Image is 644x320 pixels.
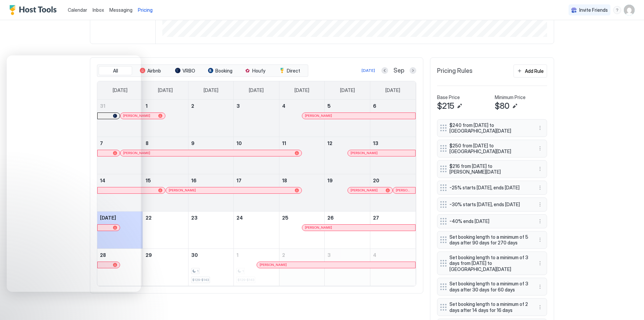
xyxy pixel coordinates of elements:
[234,174,279,187] a: September 17, 2025
[455,102,464,110] button: Edit
[305,113,413,118] div: [PERSON_NAME]
[282,215,288,221] span: 25
[325,211,370,248] td: September 26, 2025
[236,140,242,146] span: 10
[93,6,104,13] a: Inbox
[279,248,325,286] td: October 2, 2025
[182,68,195,74] span: VRBO
[191,178,197,183] span: 16
[188,100,234,137] td: September 2, 2025
[370,249,416,261] a: October 4, 2025
[449,201,529,208] span: -30% starts [DATE], ends [DATE]
[189,100,234,112] a: September 2, 2025
[203,66,237,76] button: Booking
[146,140,149,146] span: 8
[495,101,509,111] span: $80
[97,174,143,211] td: September 14, 2025
[362,67,375,74] div: [DATE]
[325,100,370,112] a: September 5, 2025
[151,81,179,99] a: Monday
[143,174,188,187] a: September 15, 2025
[325,212,370,224] a: September 26, 2025
[370,211,416,248] td: September 27, 2025
[189,137,234,149] a: September 9, 2025
[449,281,529,292] span: Set booking length to a minimum of 3 days after 30 days for 60 days
[234,212,279,224] a: September 24, 2025
[143,174,189,211] td: September 15, 2025
[282,252,285,258] span: 2
[327,103,331,109] span: 5
[191,103,194,109] span: 2
[370,100,416,112] a: September 6, 2025
[613,6,621,14] div: menu
[204,87,218,93] span: [DATE]
[536,259,544,267] div: menu
[147,68,161,74] span: Airbnb
[189,212,234,224] a: September 23, 2025
[449,218,529,224] span: -40% ends [DATE]
[396,188,413,192] span: [PERSON_NAME]
[449,301,529,313] span: Set booking length to a minimum of 2 days after 14 days for 16 days
[192,278,209,282] span: $129-$143
[410,67,416,74] button: Next month
[146,252,152,258] span: 29
[97,100,143,137] td: August 31, 2025
[279,211,325,248] td: September 25, 2025
[370,212,416,224] a: September 27, 2025
[146,215,152,221] span: 22
[169,188,196,192] span: [PERSON_NAME]
[370,174,416,211] td: September 20, 2025
[143,211,189,248] td: September 22, 2025
[146,178,151,183] span: 15
[252,68,265,74] span: Houfy
[188,211,234,248] td: September 23, 2025
[579,7,608,13] span: Invite Friends
[143,249,188,261] a: September 29, 2025
[373,103,376,109] span: 6
[279,100,325,137] td: September 4, 2025
[143,248,189,286] td: September 29, 2025
[143,137,188,149] a: September 8, 2025
[325,249,370,261] a: October 3, 2025
[109,7,132,13] span: Messaging
[9,5,60,15] a: Host Tools Logo
[536,165,544,173] button: More options
[260,263,413,267] div: [PERSON_NAME]
[327,252,331,258] span: 3
[279,174,325,211] td: September 18, 2025
[188,174,234,211] td: September 16, 2025
[449,163,529,175] span: $216 from [DATE] to [PERSON_NAME][DATE]
[189,174,234,187] a: September 16, 2025
[437,94,460,100] span: Base Price
[294,87,309,93] span: [DATE]
[536,303,544,311] div: menu
[333,81,362,99] a: Friday
[282,103,285,109] span: 4
[325,174,370,211] td: September 19, 2025
[536,217,544,225] button: More options
[68,6,87,13] a: Calendar
[97,64,308,77] div: tab-group
[449,122,529,134] span: $240 from [DATE] to [GEOGRAPHIC_DATA][DATE]
[234,100,279,112] a: September 3, 2025
[236,252,238,258] span: 1
[143,100,188,112] a: September 1, 2025
[536,184,544,192] div: menu
[514,64,547,78] button: Add Rule
[536,144,544,152] div: menu
[393,67,404,75] span: Sep
[370,248,416,286] td: October 4, 2025
[249,87,264,93] span: [DATE]
[109,6,132,13] a: Messaging
[143,100,189,137] td: September 1, 2025
[305,113,332,118] span: [PERSON_NAME]
[536,283,544,291] button: More options
[143,137,189,174] td: September 8, 2025
[449,185,529,191] span: -25% starts [DATE], ends [DATE]
[273,66,307,76] button: Direct
[168,66,202,76] button: VRBO
[449,143,529,154] span: $250 from [DATE] to [GEOGRAPHIC_DATA][DATE]
[327,140,332,146] span: 12
[97,137,143,174] td: September 7, 2025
